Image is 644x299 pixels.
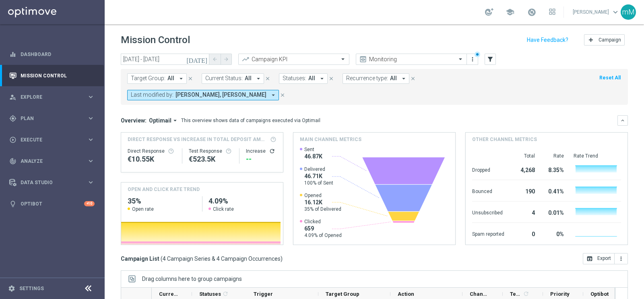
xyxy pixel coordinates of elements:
span: Calculate column [522,289,529,298]
span: All [245,75,252,82]
button: Statuses: All arrow_drop_down [279,73,328,84]
i: keyboard_arrow_down [620,118,625,123]
i: gps_fixed [9,115,17,122]
span: Trigger [254,291,273,297]
span: Sent [304,146,322,153]
div: €523,498 [189,154,233,164]
i: arrow_drop_down [270,91,277,99]
span: Execute [21,137,87,142]
i: settings [8,285,15,292]
span: Optimail [149,117,171,124]
span: Statuses [199,291,221,297]
button: close [187,74,194,83]
div: Explore [9,93,87,101]
i: keyboard_arrow_right [87,157,95,165]
div: Total [514,153,535,159]
i: arrow_back [212,56,218,62]
i: arrow_forward [223,56,229,62]
span: Target Group: [131,75,165,82]
span: Current Status [159,291,178,297]
button: play_circle_outline Execute keyboard_arrow_right [9,137,95,143]
button: [DATE] [185,54,209,66]
div: Rate [545,153,564,159]
span: Open rate [132,206,154,212]
button: Target Group: All arrow_drop_down [127,73,187,84]
div: person_search Explore keyboard_arrow_right [9,94,95,100]
span: 4 Campaign Series & 4 Campaign Occurrences [163,255,281,262]
div: Bounced [472,184,504,197]
button: close [279,91,286,100]
h2: 35% [128,196,196,206]
div: Direct Response [128,148,175,154]
h3: Campaign List [121,255,283,262]
i: keyboard_arrow_right [87,93,95,101]
i: keyboard_arrow_right [87,114,95,122]
button: gps_fixed Plan keyboard_arrow_right [9,115,95,122]
div: Row Groups [142,276,242,282]
i: refresh [269,148,275,154]
span: Click rate [213,206,234,212]
i: track_changes [9,158,17,165]
div: Mission Control [9,65,95,86]
div: Rate Trend [574,153,621,159]
div: mM [621,4,636,20]
i: equalizer [9,51,17,58]
button: keyboard_arrow_down [617,115,628,126]
div: Dropped [472,163,504,176]
button: Recurrence type: All arrow_drop_down [343,73,409,84]
i: open_in_browser [586,255,593,262]
h4: Other channel metrics [472,136,537,143]
div: Optibot [9,193,95,214]
div: 0.01% [545,206,564,218]
i: close [188,76,193,81]
div: Execute [9,136,87,143]
input: Select date range [121,54,209,65]
i: more_vert [469,56,476,62]
button: Data Studio keyboard_arrow_right [9,179,95,186]
button: add Campaign [584,34,625,46]
button: arrow_forward [221,54,232,65]
i: arrow_drop_down [400,75,407,82]
span: Campaign [599,37,621,43]
i: more_vert [618,255,624,262]
div: This overview shows data of campaigns executed via Optimail [181,117,320,124]
i: preview [359,55,367,63]
span: Templates [510,291,522,297]
div: Test Response [189,148,233,154]
div: Increase [246,148,277,154]
span: [PERSON_NAME], [PERSON_NAME] [175,91,266,98]
span: Recurrence type: [346,75,388,82]
button: open_in_browser Export [583,253,615,264]
div: Dashboard [9,44,95,65]
button: close [409,74,417,83]
button: track_changes Analyze keyboard_arrow_right [9,158,95,164]
span: Drag columns here to group campaigns [142,276,242,282]
div: +10 [84,201,95,206]
i: filter_alt [487,56,494,63]
span: Optibot [590,291,609,297]
h3: Overview: [121,117,147,124]
div: Spam reported [472,227,504,240]
button: close [328,74,335,83]
button: arrow_back [209,54,221,65]
input: Have Feedback? [527,37,568,43]
span: Action [398,291,414,297]
ng-select: Monitoring [356,54,467,65]
div: There are unsaved changes [475,52,480,57]
i: close [328,76,334,81]
div: Plan [9,115,87,122]
span: 16.12K [304,199,341,206]
button: Last modified by: [PERSON_NAME], [PERSON_NAME] arrow_drop_down [127,90,279,100]
span: Analyze [21,159,87,164]
i: close [410,76,416,81]
i: keyboard_arrow_right [87,136,95,143]
span: ) [281,255,283,262]
h4: Main channel metrics [300,136,361,143]
div: 4,268 [514,163,535,176]
button: more_vert [469,54,477,64]
span: Current Status: [205,75,243,82]
h4: OPEN AND CLICK RATE TREND [128,186,200,193]
i: trending_up [242,55,250,63]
